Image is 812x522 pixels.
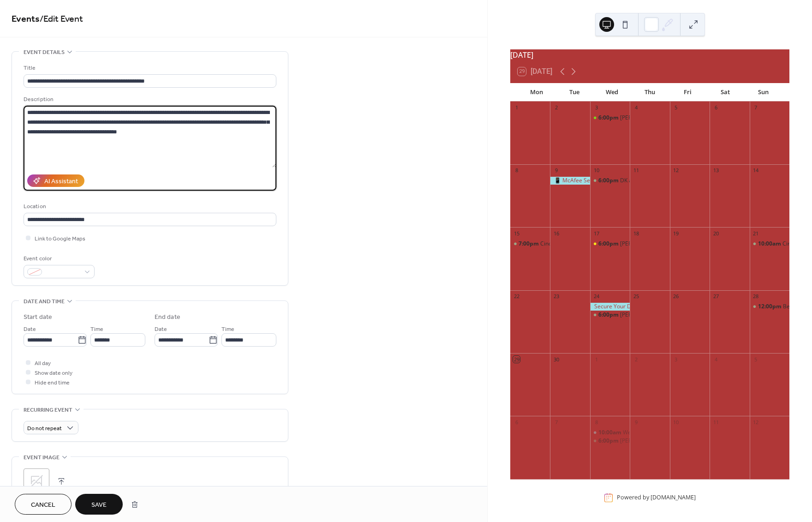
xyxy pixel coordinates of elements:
span: Do not repeat [27,423,62,434]
span: Event details [24,48,65,57]
div: 23 [553,293,560,300]
div: 5 [752,356,759,363]
div: Mon [518,83,555,102]
div: Benefit TBA [750,303,789,311]
div: Weekly Wave: [PERSON_NAME] [623,429,703,437]
div: Dave Taylor Hosts THE Wed Jam !!! [590,437,630,445]
span: Cancel [31,500,55,510]
div: 18 [633,230,639,237]
span: Date [24,324,36,334]
span: 10:00am [598,429,623,437]
div: DK and Pocket Shells [590,177,630,185]
div: [PERSON_NAME] Concert [620,240,685,248]
div: Start date [24,312,52,322]
div: 9 [633,419,639,426]
div: 11 [633,167,639,174]
div: 12 [673,167,680,174]
div: [PERSON_NAME] II hosts THE Wed Night Jam!!! [620,311,738,319]
div: 20 [712,230,719,237]
div: ; [24,468,49,494]
a: [DOMAIN_NAME] [651,494,696,502]
div: [PERSON_NAME] Hosts THE Wed Jam !!! [620,437,721,445]
div: 27 [712,293,719,300]
span: Hide end time [35,378,70,388]
div: Secure Your Devices with Bitcoin! Order Now and Surf with Confidence! 🏄‍♂️ [590,303,630,311]
button: AI Assistant [27,174,84,187]
div: 9 [553,167,560,174]
div: 2 [633,356,639,363]
div: 15 [513,230,520,237]
div: 6 [712,104,719,111]
div: 16 [553,230,560,237]
div: 29 [513,356,520,363]
span: Link to Google Maps [35,234,85,244]
div: 7 [752,104,759,111]
div: Matt Cowherd returns to Host THE Wed Jam at the Village Theater!! [590,114,630,122]
div: 30 [553,356,560,363]
span: / Edit Event [40,10,83,28]
div: 24 [593,293,600,300]
span: 6:00pm [598,177,620,185]
span: All day [35,359,51,368]
div: Thu [631,83,669,102]
div: Description [24,95,275,104]
div: Event color [24,254,93,264]
div: Fri [669,83,706,102]
span: Time [90,324,103,334]
div: Powered by [617,494,696,502]
span: Date and time [24,297,65,306]
div: 11 [712,419,719,426]
div: 10 [673,419,680,426]
div: End date [155,312,180,322]
span: Recurring event [24,405,72,415]
div: 4 [712,356,719,363]
div: 26 [673,293,680,300]
div: 10 [593,167,600,174]
span: 6:00pm [598,311,620,319]
span: Show date only [35,368,72,378]
div: 1 [513,104,520,111]
div: 8 [593,419,600,426]
div: 4 [633,104,639,111]
a: Events [12,10,40,28]
span: 10:00am [758,240,782,248]
div: 3 [673,356,680,363]
button: Cancel [15,494,72,515]
div: Location [24,202,275,211]
div: 2 [553,104,560,111]
div: Wed [593,83,631,102]
div: 1 [593,356,600,363]
div: 13 [712,167,719,174]
div: 28 [752,293,759,300]
div: 17 [593,230,600,237]
span: 12:00pm [758,303,783,311]
div: Cincinnati Cindependent Film Festival Awards [750,240,789,248]
div: DK and Pocket Shells [620,177,674,185]
span: Date [155,324,167,334]
div: Sun [744,83,782,102]
div: Tue [555,83,593,102]
div: Cincinnati All Star Tribute to [PERSON_NAME]. [540,240,658,248]
span: 7:00pm [519,240,540,248]
div: Dave Campbell II hosts THE Wed Night Jam!!! [590,311,630,319]
div: 6 [513,419,520,426]
div: Title [24,63,275,73]
div: Sat [706,83,744,102]
div: 21 [752,230,759,237]
div: Cincinnati All Star Tribute to Ozzy. [510,240,550,248]
div: 3 [593,104,600,111]
span: 6:00pm [598,437,620,445]
span: Save [91,500,107,510]
div: 14 [752,167,759,174]
div: 7 [553,419,560,426]
div: 19 [673,230,680,237]
div: Weekly Wave: Mike Reeder [590,429,630,437]
span: 6:00pm [598,114,620,122]
div: 8 [513,167,520,174]
div: [DATE] [510,49,789,60]
div: AI Assistant [44,177,78,186]
div: 22 [513,293,520,300]
div: 5 [673,104,680,111]
div: 12 [752,419,759,426]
